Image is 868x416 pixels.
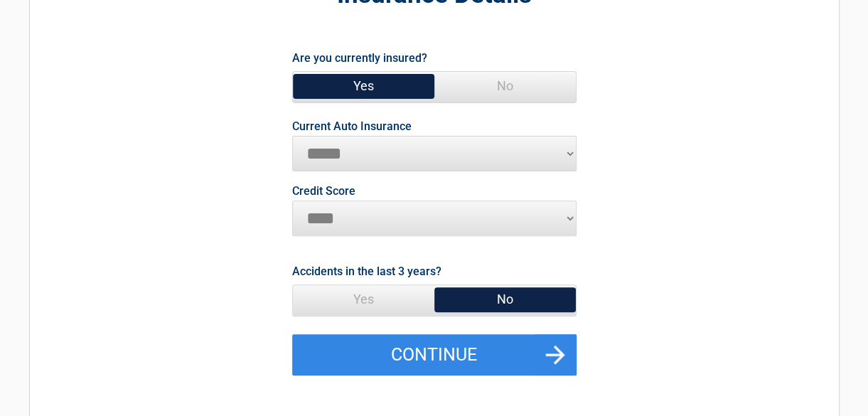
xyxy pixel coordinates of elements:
[292,262,441,281] label: Accidents in the last 3 years?
[292,334,577,375] button: Continue
[292,186,355,197] label: Credit Score
[293,285,434,314] span: Yes
[434,72,576,100] span: No
[434,285,576,314] span: No
[292,48,427,68] label: Are you currently insured?
[293,72,434,100] span: Yes
[292,121,412,132] label: Current Auto Insurance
